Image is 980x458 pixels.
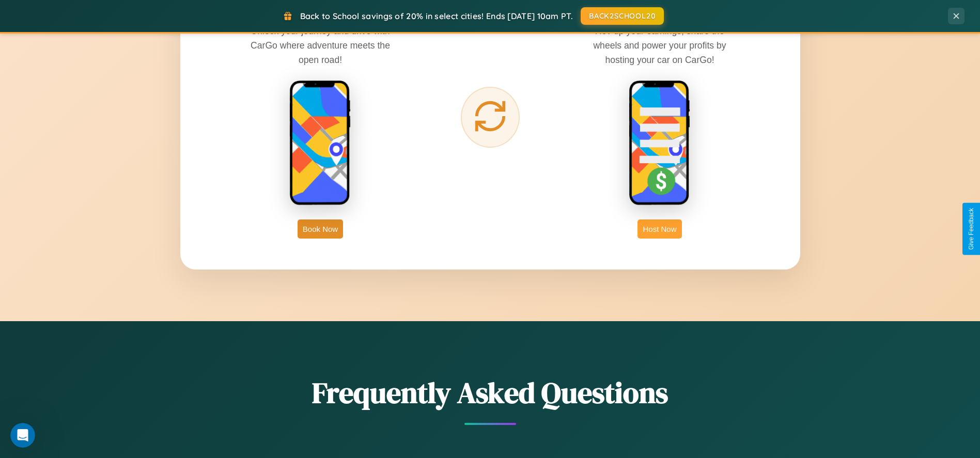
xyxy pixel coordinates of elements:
iframe: Intercom live chat [10,423,35,448]
button: BACK2SCHOOL20 [581,7,664,25]
h2: Frequently Asked Questions [180,373,800,413]
img: host phone [629,80,691,206]
span: Back to School savings of 20% in select cities! Ends [DATE] 10am PT. [300,11,573,21]
p: Rev up your earnings, share the wheels and power your profits by hosting your car on CarGo! [582,24,737,67]
img: rent phone [289,80,351,206]
button: Host Now [637,219,681,239]
button: Book Now [298,219,343,239]
p: Unlock your journey and drive with CarGo where adventure meets the open road! [243,24,398,67]
div: Give Feedback [968,208,975,250]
